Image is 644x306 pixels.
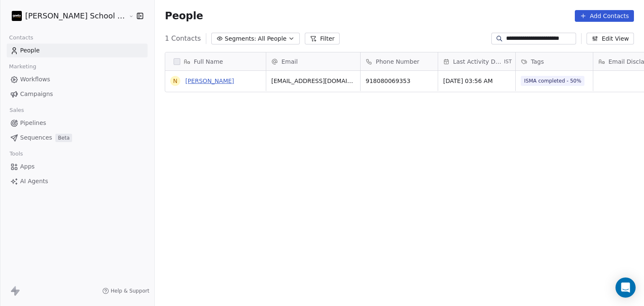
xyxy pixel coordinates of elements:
[587,33,634,44] button: Edit View
[165,10,203,22] span: People
[6,104,28,117] span: Sales
[102,288,149,294] a: Help & Support
[7,116,148,130] a: Pipelines
[453,57,502,66] span: Last Activity Date
[7,44,148,57] a: People
[20,90,53,99] span: Campaigns
[10,9,122,23] button: [PERSON_NAME] School of Finance LLP
[185,78,234,84] a: [PERSON_NAME]
[366,77,433,85] span: 918080069353
[7,73,148,86] a: Workflows
[7,87,148,101] a: Campaigns
[25,10,127,21] span: [PERSON_NAME] School of Finance LLP
[305,33,340,44] button: Filter
[5,60,40,73] span: Marketing
[20,119,46,127] span: Pipelines
[173,77,177,86] div: N
[521,76,584,86] span: ISMA completed - 50%
[165,52,266,70] div: Full Name
[12,11,22,21] img: Zeeshan%20Neck%20Print%20Dark.png
[194,57,223,66] span: Full Name
[531,57,544,66] span: Tags
[575,10,634,22] button: Add Contacts
[20,177,48,186] span: AI Agents
[5,31,37,44] span: Contacts
[258,34,286,43] span: All People
[225,34,256,43] span: Segments:
[20,133,52,142] span: Sequences
[55,134,72,142] span: Beta
[6,148,26,160] span: Tools
[7,174,148,188] a: AI Agents
[271,77,355,85] span: [EMAIL_ADDRESS][DOMAIN_NAME]
[165,71,266,301] div: grid
[7,160,148,174] a: Apps
[361,52,438,70] div: Phone Number
[443,77,510,85] span: [DATE] 03:56 AM
[281,57,298,66] span: Email
[20,75,50,84] span: Workflows
[504,58,512,65] span: IST
[438,52,515,70] div: Last Activity DateIST
[266,52,360,70] div: Email
[20,162,35,171] span: Apps
[615,277,636,298] div: Open Intercom Messenger
[516,52,593,70] div: Tags
[165,34,201,44] span: 1 Contacts
[7,131,148,145] a: SequencesBeta
[111,288,149,294] span: Help & Support
[376,57,419,66] span: Phone Number
[20,46,40,55] span: People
